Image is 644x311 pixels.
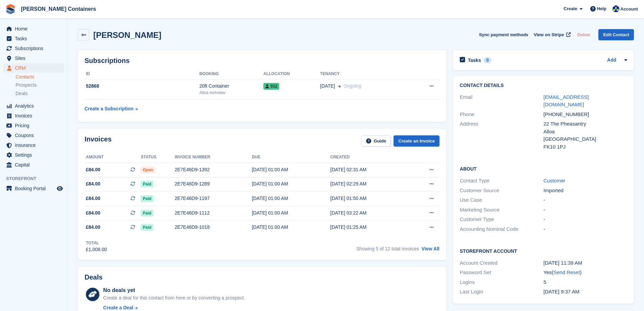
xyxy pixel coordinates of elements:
th: Status [141,152,174,163]
a: menu [3,44,64,53]
a: menu [3,184,64,193]
span: 012 [263,83,279,90]
a: menu [3,131,64,140]
a: Create an Invoice [393,135,439,147]
time: 2025-03-17 09:37:04 UTC [544,289,579,294]
div: [DATE] 01:00 AM [252,209,330,217]
div: 52868 [85,83,199,90]
span: Create [564,5,577,12]
a: Edit Contact [598,29,634,40]
a: menu [3,63,64,73]
div: Customer Source [460,187,543,195]
div: [DATE] 01:50 AM [330,195,409,202]
span: Storefront [6,175,67,182]
img: stora-icon-8386f47178a22dfd0bd8f6a31ec36ba5ce8667c1dd55bd0f319d3a0aa187defe.svg [5,4,16,14]
div: [DATE] 11:39 AM [544,259,627,267]
span: CRM [15,63,55,73]
div: 5 [544,279,627,286]
div: 2E7E46D9-1197 [175,195,252,202]
div: - [544,225,627,233]
div: - [544,206,627,214]
th: Booking [199,69,264,80]
th: Allocation [263,69,320,80]
span: Pricing [15,121,55,130]
div: Total [86,240,107,246]
div: Last Login [460,288,543,296]
span: Insurance [15,140,55,150]
div: - [544,196,627,204]
a: menu [3,111,64,120]
div: Accounting Nominal Code [460,225,543,233]
h2: Deals [85,273,102,281]
span: Coupons [15,131,55,140]
span: £84.00 [86,166,100,173]
span: ( ) [552,269,581,275]
div: [DATE] 03:22 AM [330,209,409,217]
th: Invoice number [175,152,252,163]
div: 2E7E46D9-1018 [175,224,252,231]
div: [DATE] 02:29 AM [330,180,409,187]
div: Imported [544,187,627,195]
div: [DATE] 01:25 AM [330,224,409,231]
h2: Storefront Account [460,247,627,254]
span: Invoices [15,111,55,120]
span: Booking Portal [15,184,55,193]
a: menu [3,24,64,34]
a: [PERSON_NAME] Containers [18,3,99,15]
a: View All [422,246,439,251]
span: Open [141,166,155,173]
div: Customer Type [460,216,543,223]
a: menu [3,140,64,150]
div: Password Set [460,269,543,276]
span: Capital [15,160,55,170]
div: Marketing Source [460,206,543,214]
div: 20ft Container [199,83,264,90]
span: Paid [141,181,153,187]
h2: About [460,165,627,172]
h2: Invoices [85,135,112,147]
div: Create a deal for this contact from here or by converting a prospect. [103,294,245,302]
span: Sites [15,53,55,63]
span: [DATE] [320,83,335,90]
div: FK10 1PJ [544,143,627,151]
span: Tasks [15,34,55,43]
a: menu [3,53,64,63]
span: Paid [141,210,153,217]
button: Delete [574,29,593,40]
h2: Contact Details [460,83,627,88]
div: [GEOGRAPHIC_DATA] [544,135,627,143]
div: [DATE] 02:31 AM [330,166,409,173]
a: Preview store [56,184,64,193]
a: Guide [361,135,391,147]
th: Due [252,152,330,163]
a: Customer [544,178,566,183]
div: 2E7E46D9-1112 [175,209,252,217]
div: [DATE] 01:00 AM [252,180,330,187]
span: Home [15,24,55,34]
span: £84.00 [86,224,100,231]
a: menu [3,150,64,160]
a: View on Stripe [531,29,572,40]
div: Account Created [460,259,543,267]
div: Yes [544,269,627,276]
div: Phone [460,111,543,118]
div: £1,008.00 [86,246,107,253]
th: Amount [85,152,141,163]
span: £84.00 [86,180,100,187]
span: £84.00 [86,209,100,217]
div: 2E7E46D9-1392 [175,166,252,173]
div: 2E7E46D9-1289 [175,180,252,187]
div: Logins [460,279,543,286]
span: View on Stripe [534,31,564,38]
h2: Tasks [468,57,481,63]
span: Ongoing [343,83,361,89]
a: Create a Subscription [85,103,138,115]
div: [DATE] 01:00 AM [252,224,330,231]
span: Account [620,6,638,13]
span: £84.00 [86,195,100,202]
div: Create a Subscription [85,105,134,112]
span: Analytics [15,101,55,111]
a: Deals [16,90,64,97]
div: Alloa [544,128,627,136]
div: - [544,216,627,223]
